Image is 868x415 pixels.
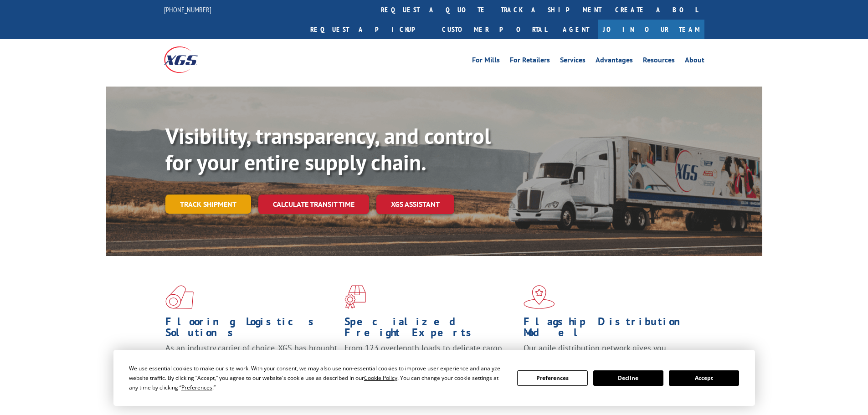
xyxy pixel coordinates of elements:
[113,350,755,406] div: Cookie Consent Prompt
[164,5,211,14] a: [PHONE_NUMBER]
[344,343,517,383] p: From 123 overlength loads to delicate cargo, our experienced staff knows the best way to move you...
[524,316,696,343] h1: Flagship Distribution Model
[165,195,251,214] a: Track shipment
[517,370,587,386] button: Preferences
[258,195,369,214] a: Calculate transit time
[472,56,500,67] a: For Mills
[344,285,366,309] img: xgs-icon-focused-on-flooring-red
[593,370,663,386] button: Decline
[598,20,704,39] a: Join Our Team
[165,316,338,343] h1: Flooring Logistics Solutions
[364,374,397,382] span: Cookie Policy
[303,20,435,39] a: Request a pickup
[129,364,506,392] div: We use essential cookies to make our site work. With your consent, we may also use non-essential ...
[554,20,598,39] a: Agent
[435,20,554,39] a: Customer Portal
[181,384,212,391] span: Preferences
[165,122,491,176] b: Visibility, transparency, and control for your entire supply chain.
[510,56,550,67] a: For Retailers
[669,370,739,386] button: Accept
[344,316,517,343] h1: Specialized Freight Experts
[165,285,194,309] img: xgs-icon-total-supply-chain-intelligence-red
[376,195,454,214] a: XGS ASSISTANT
[685,56,704,67] a: About
[643,56,675,67] a: Resources
[165,343,337,375] span: As an industry carrier of choice, XGS has brought innovation and dedication to flooring logistics...
[524,343,691,364] span: Our agile distribution network gives you nationwide inventory management on demand.
[524,285,555,309] img: xgs-icon-flagship-distribution-model-red
[596,56,633,67] a: Advantages
[560,56,586,67] a: Services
